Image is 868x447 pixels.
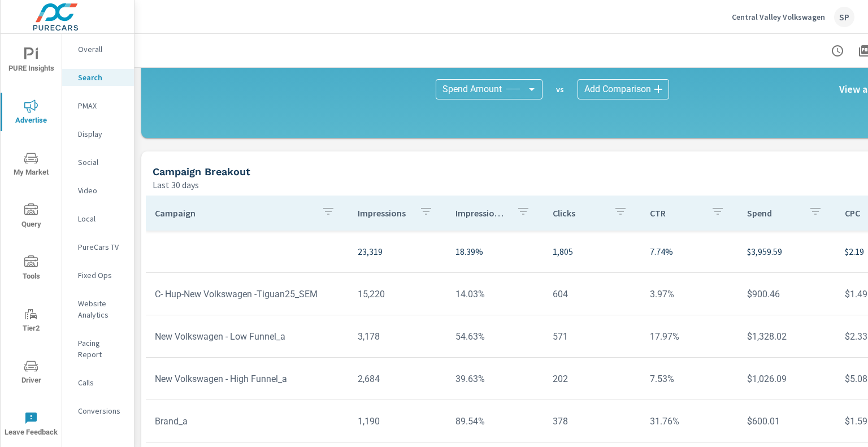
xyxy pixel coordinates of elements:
[62,41,134,58] div: Overall
[146,322,349,351] td: New Volkswagen - Low Funnel_a
[62,97,134,114] div: PMAX
[834,7,854,27] div: SP
[4,411,58,439] span: Leave Feedback
[544,322,641,351] td: 571
[78,270,125,281] p: Fixed Ops
[455,245,535,258] p: 18.39%
[578,79,669,99] div: Add Comparison
[153,166,250,177] h5: Campaign Breakout
[446,407,544,436] td: 89.54%
[436,79,542,99] div: Spend Amount
[732,12,825,22] p: Central Valley Volkswagen
[4,307,58,335] span: Tier2
[641,364,738,393] td: 7.53%
[650,207,702,219] p: CTR
[544,364,641,393] td: 202
[542,84,578,94] p: vs
[62,182,134,199] div: Video
[650,245,729,258] p: 7.74%
[4,99,58,127] span: Advertise
[62,238,134,255] div: PureCars TV
[358,207,410,219] p: Impressions
[78,128,125,140] p: Display
[62,210,134,227] div: Local
[78,337,125,360] p: Pacing Report
[78,185,125,196] p: Video
[349,322,446,351] td: 3,178
[4,359,58,387] span: Driver
[78,100,125,111] p: PMAX
[349,407,446,436] td: 1,190
[155,207,313,219] p: Campaign
[641,322,738,351] td: 17.97%
[78,72,125,83] p: Search
[153,178,199,192] p: Last 30 days
[62,267,134,284] div: Fixed Ops
[62,374,134,391] div: Calls
[62,402,134,419] div: Conversions
[747,207,799,219] p: Spend
[4,151,58,179] span: My Market
[4,203,58,231] span: Query
[62,335,134,363] div: Pacing Report
[544,280,641,309] td: 604
[349,364,446,393] td: 2,684
[641,407,738,436] td: 31.76%
[146,280,349,309] td: C- Hup-New Volkswagen -Tiguan25_SEM
[544,407,641,436] td: 378
[553,207,605,219] p: Clicks
[641,280,738,309] td: 3.97%
[62,295,134,323] div: Website Analytics
[146,407,349,436] td: Brand_a
[4,47,58,75] span: PURE Insights
[738,280,835,309] td: $900.46
[78,405,125,416] p: Conversions
[78,213,125,224] p: Local
[78,298,125,320] p: Website Analytics
[358,245,437,258] p: 23,319
[553,245,632,258] p: 1,805
[4,255,58,283] span: Tools
[78,44,125,55] p: Overall
[738,364,835,393] td: $1,026.09
[584,84,651,95] span: Add Comparison
[442,84,502,95] span: Spend Amount
[62,69,134,86] div: Search
[78,157,125,168] p: Social
[455,207,507,219] p: Impression Share
[747,245,826,258] p: $3,959.59
[78,241,125,253] p: PureCars TV
[738,407,835,436] td: $600.01
[62,154,134,171] div: Social
[738,322,835,351] td: $1,328.02
[62,125,134,142] div: Display
[446,280,544,309] td: 14.03%
[349,280,446,309] td: 15,220
[446,322,544,351] td: 54.63%
[78,377,125,388] p: Calls
[146,364,349,393] td: New Volkswagen - High Funnel_a
[446,364,544,393] td: 39.63%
